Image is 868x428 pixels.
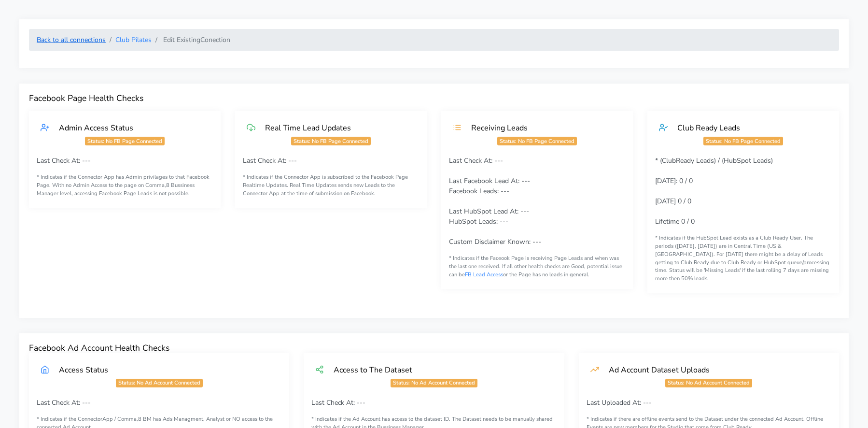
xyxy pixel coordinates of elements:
a: FB Lead Access [465,271,503,278]
span: * Indicates if the HubSpot Lead exists as a Club Ready User. The periods ([DATE], [DATE]) are in ... [655,234,829,282]
small: * Indicates if the Connector App is subscribed to the Facebook Page Realtime Updates. Real Time U... [243,173,419,198]
p: Last Check At: --- [37,398,281,408]
span: Status: No Ad Account Connected [665,379,752,387]
span: Last HubSpot Lead At: --- [449,207,529,216]
div: Access Status [49,365,278,375]
span: Status: No FB Page Connected [291,137,371,145]
span: HubSpot Leads: --- [449,217,508,226]
span: Last Check At: --- [449,156,503,165]
p: Last Check At: --- [37,156,213,166]
div: Admin Access Status [49,123,209,133]
p: Last Uploaded At: --- [587,398,831,408]
div: Ad Account Dataset Uploads [599,365,827,375]
li: Edit Existing Conection [152,35,230,45]
h4: Facebook Page Health Checks [29,93,839,103]
small: * Indicates if the Connector App has Admin privilages to that Facebook Page. With no Admin Access... [37,173,213,198]
span: * Indicates if the Faceook Page is receiving Page Leads and when was the last one received. If al... [449,255,622,278]
span: Last Facebook Lead At: --- [449,176,530,185]
a: Club Pilates [115,35,152,44]
span: Status: No Ad Account Connected [391,379,477,387]
span: Status: No FB Page Connected [497,137,577,145]
h4: Facebook Ad Account Health Checks [29,343,839,353]
div: Access to The Dataset [324,365,552,375]
span: Lifetime 0 / 0 [655,217,695,226]
div: Real Time Lead Updates [255,123,415,133]
div: Receiving Leads [462,123,621,133]
span: Facebook Leads: --- [449,186,509,196]
p: Last Check At: --- [311,398,556,408]
a: Back to all connections [37,35,106,44]
span: [DATE]: 0 / 0 [655,176,693,185]
div: Club Ready Leads [668,123,827,133]
span: * (ClubReady Leads) / (HubSpot Leads) [655,156,773,165]
p: Last Check At: --- [243,156,419,166]
span: Status: No FB Page Connected [85,137,165,145]
nav: breadcrumb [29,29,839,51]
span: [DATE] 0 / 0 [655,197,691,206]
span: Status: No Ad Account Connected [116,379,203,387]
span: Custom Disclaimer Known: --- [449,237,541,246]
span: Status: No FB Page Connected [703,137,783,145]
